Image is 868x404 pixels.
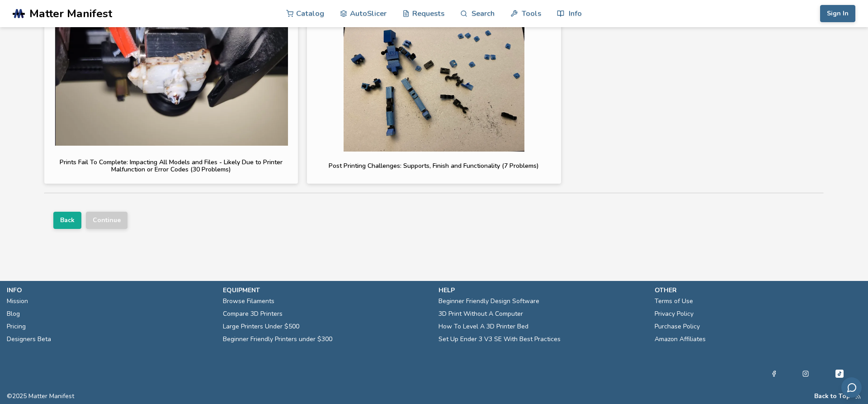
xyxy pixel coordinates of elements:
[802,368,809,379] a: Instagram
[53,212,81,229] button: Back
[439,320,528,333] a: How To Level A 3D Printer Bed
[841,377,862,398] button: Send feedback via email
[7,320,26,333] a: Pricing
[834,368,845,379] a: Tiktok
[86,212,127,229] button: Continue
[223,320,299,333] a: Large Printers Under $500
[7,308,20,320] a: Blog
[223,308,283,320] a: Compare 3D Printers
[55,159,288,173] div: Prints Fail To Complete: Impacting All Models and Files - Likely Due to Printer Malfunction or Er...
[820,5,855,22] button: Sign In
[439,308,523,320] a: 3D Print Without A Computer
[655,320,700,333] a: Purchase Policy
[307,2,561,183] button: Post Printing Challenges: Supports, Finish and Functionality (7 Problems)
[855,393,861,400] a: RSS Feed
[329,162,539,170] div: Post Printing Challenges: Supports, Finish and Functionality (7 Problems)
[29,7,112,20] span: Matter Manifest
[7,285,214,295] p: info
[655,308,693,320] a: Privacy Policy
[771,368,777,379] a: Facebook
[44,2,298,183] button: Prints Fail To Complete: Impacting All Models and Files - Likely Due to Printer Malfunction or Er...
[7,295,28,308] a: Mission
[223,295,274,308] a: Browse Filaments
[7,393,74,400] span: © 2025 Matter Manifest
[223,285,430,295] p: equipment
[439,295,539,308] a: Beginner Friendly Design Software
[439,333,561,346] a: Set Up Ender 3 V3 SE With Best Practices
[7,333,51,346] a: Designers Beta
[223,333,332,346] a: Beginner Friendly Printers under $300
[814,393,850,400] button: Back to Top
[655,285,862,295] p: other
[655,295,693,308] a: Terms of Use
[655,333,706,346] a: Amazon Affiliates
[439,285,646,295] p: help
